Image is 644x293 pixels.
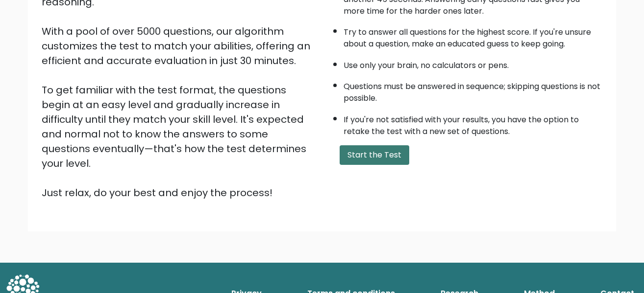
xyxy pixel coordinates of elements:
[344,22,602,50] li: Try to answer all questions for the highest score. If you're unsure about a question, make an edu...
[340,145,409,165] button: Start the Test
[344,109,602,137] li: If you're not satisfied with your results, you have the option to retake the test with a new set ...
[344,55,602,71] li: Use only your brain, no calculators or pens.
[344,76,602,104] li: Questions must be answered in sequence; skipping questions is not possible.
